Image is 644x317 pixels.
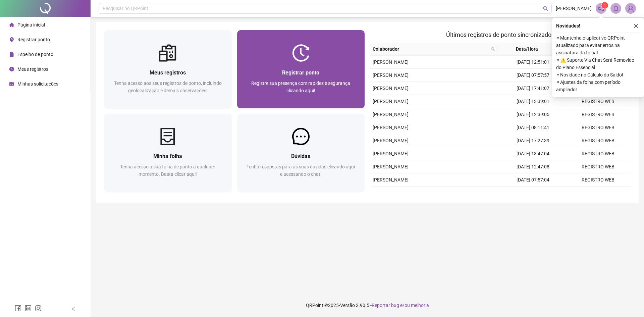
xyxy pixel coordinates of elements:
td: [DATE] 13:39:01 [500,95,566,108]
span: [PERSON_NAME] [373,86,409,91]
a: Registrar pontoRegistre sua presença com rapidez e segurança clicando aqui! [237,30,365,108]
span: Meus registros [150,69,186,76]
span: [PERSON_NAME] [373,164,409,169]
span: [PERSON_NAME] [373,72,409,78]
td: REGISTRO WEB [566,173,631,187]
span: Tenha acesso a sua folha de ponto a qualquer momento. Basta clicar aqui! [120,164,215,177]
span: ⚬ Mantenha o aplicativo QRPoint atualizado para evitar erros na assinatura da folha! [556,34,640,56]
span: Minhas solicitações [17,81,58,87]
img: 87287 [626,3,636,13]
span: home [9,22,14,27]
td: [DATE] 07:57:04 [500,173,566,187]
span: Dúvidas [291,153,310,159]
span: bell [613,5,619,11]
td: REGISTRO WEB [566,187,631,200]
span: [PERSON_NAME] [373,138,409,143]
td: [DATE] 12:47:08 [500,160,566,173]
td: REGISTRO WEB [566,108,631,121]
td: [DATE] 07:57:57 [500,69,566,82]
span: Novidades ! [556,22,580,30]
td: REGISTRO WEB [566,121,631,134]
span: [PERSON_NAME] [373,59,409,65]
span: Registrar ponto [282,69,319,76]
span: Registre sua presença com rapidez e segurança clicando aqui! [251,81,350,93]
span: Colaborador [373,45,488,53]
span: notification [598,5,604,11]
span: facebook [15,305,21,312]
td: [DATE] 17:41:07 [500,82,566,95]
td: [DATE] 08:11:41 [500,121,566,134]
span: clock-circle [9,67,14,71]
span: Data/Hora [500,45,554,53]
span: left [71,307,76,311]
sup: 1 [601,2,608,9]
td: REGISTRO WEB [566,95,631,108]
td: REGISTRO WEB [566,134,631,147]
td: [DATE] 17:44:33 [500,187,566,200]
span: Registrar ponto [17,37,50,42]
span: Minha folha [153,153,182,159]
span: ⚬ ⚠️ Suporte Via Chat Será Removido do Plano Essencial [556,56,640,71]
span: Página inicial [17,22,45,28]
span: search [490,44,496,54]
span: Espelho de ponto [17,52,53,57]
span: [PERSON_NAME] [373,177,409,182]
td: [DATE] 17:27:39 [500,134,566,147]
span: environment [9,37,14,42]
span: ⚬ Novidade no Cálculo do Saldo! [556,71,640,78]
span: [PERSON_NAME] [373,112,409,117]
span: linkedin [25,305,32,312]
td: [DATE] 12:51:01 [500,56,566,69]
span: instagram [35,305,42,312]
td: REGISTRO WEB [566,147,631,160]
span: file [9,52,14,57]
span: [PERSON_NAME] [373,125,409,130]
a: DúvidasTenha respostas para as suas dúvidas clicando aqui e acessando o chat! [237,114,365,192]
th: Data/Hora [498,43,562,56]
span: search [491,47,495,51]
span: ⚬ Ajustes da folha com período ampliado! [556,78,640,93]
a: Minha folhaTenha acesso a sua folha de ponto a qualquer momento. Basta clicar aqui! [104,114,232,192]
span: Tenha acesso aos seus registros de ponto, incluindo geolocalização e demais observações! [114,81,222,93]
span: Versão [340,303,355,308]
span: schedule [9,82,14,86]
span: 1 [604,3,606,8]
td: REGISTRO WEB [566,160,631,173]
span: [PERSON_NAME] [556,5,592,12]
footer: QRPoint © 2025 - 2.90.5 - [91,294,644,317]
span: Meus registros [17,66,48,72]
td: [DATE] 12:39:05 [500,108,566,121]
td: [DATE] 13:47:04 [500,147,566,160]
span: [PERSON_NAME] [373,151,409,156]
span: search [543,6,548,11]
a: Meus registrosTenha acesso aos seus registros de ponto, incluindo geolocalização e demais observa... [104,30,232,108]
span: Últimos registros de ponto sincronizados [446,31,554,38]
span: close [634,23,638,28]
span: Reportar bug e/ou melhoria [372,303,429,308]
span: Tenha respostas para as suas dúvidas clicando aqui e acessando o chat! [247,164,355,177]
span: [PERSON_NAME] [373,99,409,104]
